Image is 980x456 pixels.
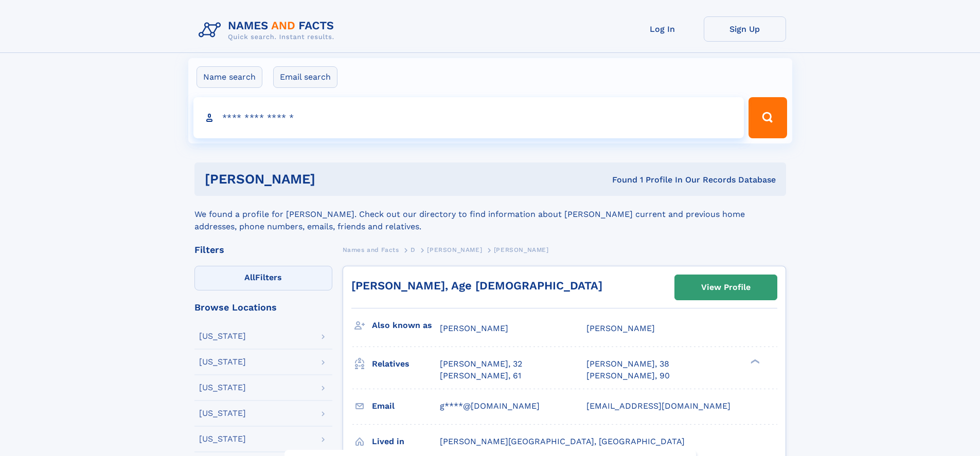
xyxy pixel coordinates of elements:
a: [PERSON_NAME], 61 [440,370,521,381]
h3: Lived in [372,433,440,450]
div: Browse Locations [194,303,332,312]
div: [US_STATE] [199,435,246,443]
label: Filters [194,266,332,290]
a: [PERSON_NAME], 90 [586,370,670,381]
a: [PERSON_NAME], Age [DEMOGRAPHIC_DATA] [351,279,602,292]
span: D [411,246,416,253]
div: Found 1 Profile In Our Records Database [464,174,776,186]
h3: Relatives [372,355,440,373]
a: [PERSON_NAME], 38 [586,358,669,370]
a: [PERSON_NAME], 32 [440,358,522,370]
img: Logo Names and Facts [194,16,343,44]
h3: Email [372,397,440,415]
label: Name search [197,66,262,88]
div: [US_STATE] [199,332,246,340]
a: Names and Facts [343,243,399,256]
span: [PERSON_NAME][GEOGRAPHIC_DATA], [GEOGRAPHIC_DATA] [440,436,685,446]
div: [US_STATE] [199,409,246,417]
span: [EMAIL_ADDRESS][DOMAIN_NAME] [586,401,730,411]
label: Email search [273,66,337,88]
h1: [PERSON_NAME] [205,173,464,186]
div: [US_STATE] [199,358,246,366]
div: View Profile [701,276,751,299]
a: View Profile [675,275,777,300]
a: Sign Up [704,16,786,42]
input: search input [193,97,744,138]
span: [PERSON_NAME] [427,246,482,253]
button: Search Button [749,97,787,138]
span: [PERSON_NAME] [586,323,655,333]
a: Log In [621,16,704,42]
a: [PERSON_NAME] [427,243,482,256]
div: [US_STATE] [199,384,246,392]
span: [PERSON_NAME] [494,246,549,253]
h3: Also known as [372,317,440,334]
div: Filters [194,245,332,254]
div: ❯ [748,358,760,365]
a: D [411,243,416,256]
div: We found a profile for [PERSON_NAME]. Check out our directory to find information about [PERSON_N... [194,196,786,233]
span: [PERSON_NAME] [440,323,508,333]
span: All [244,272,255,282]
